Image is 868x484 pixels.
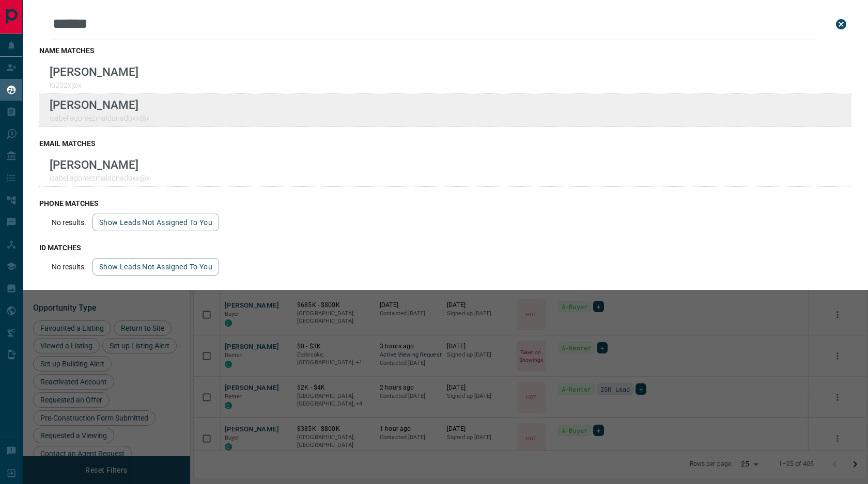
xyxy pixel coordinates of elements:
[50,174,150,182] p: isabellagomezmaldonadoxx@x
[92,258,219,276] button: show leads not assigned to you
[39,244,851,252] h3: id matches
[39,199,851,207] h3: phone matches
[50,65,138,78] p: [PERSON_NAME]
[92,214,219,231] button: show leads not assigned to you
[50,158,150,171] p: [PERSON_NAME]
[39,46,851,55] h3: name matches
[39,139,851,148] h3: email matches
[831,14,851,35] button: close search bar
[50,114,150,122] p: isabellagomezmaldonadoxx@x
[52,263,86,271] p: No results.
[50,98,150,111] p: [PERSON_NAME]
[52,218,86,227] p: No results.
[50,81,138,89] p: ib232x@x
